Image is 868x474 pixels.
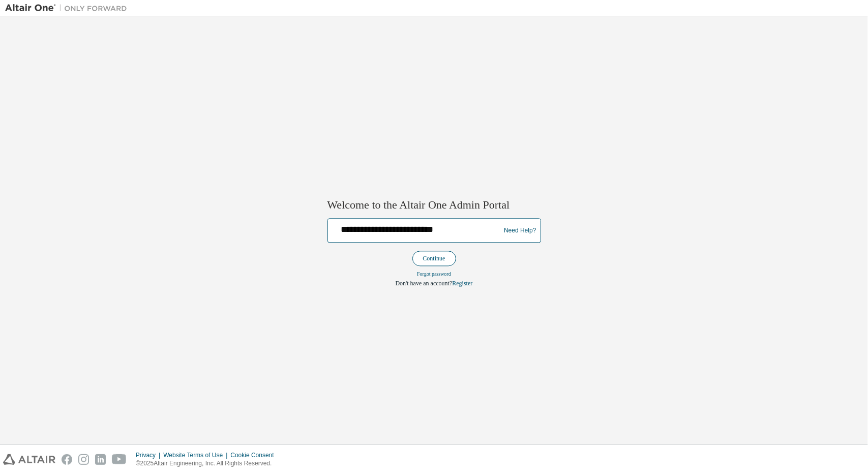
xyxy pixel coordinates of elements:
h2: Welcome to the Altair One Admin Portal [327,198,541,212]
div: Privacy [136,451,163,459]
img: facebook.svg [62,454,72,465]
a: Register [452,280,472,287]
img: linkedin.svg [95,454,106,465]
div: Website Terms of Use [163,451,230,459]
div: Cookie Consent [230,451,280,459]
button: Continue [412,251,456,266]
img: Altair One [5,3,132,13]
span: Don't have an account? [396,280,453,287]
a: Forgot password [417,272,451,277]
img: altair_logo.svg [3,454,55,465]
img: youtube.svg [112,454,127,465]
img: instagram.svg [78,454,89,465]
p: © 2025 Altair Engineering, Inc. All Rights Reserved. [136,459,280,468]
